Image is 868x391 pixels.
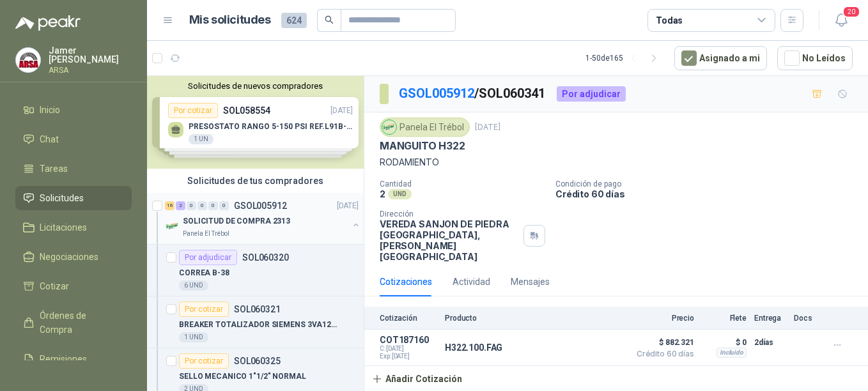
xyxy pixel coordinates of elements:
[187,201,196,210] div: 0
[179,302,229,317] div: Por cotizar
[208,201,218,210] div: 0
[179,319,338,331] p: BREAKER TOTALIZADOR SIEMENS 3VA1220-SEF32-0AA00(140-200)AMP
[511,275,550,289] div: Mensajes
[234,305,281,314] p: SOL060321
[152,81,359,91] button: Solicitudes de nuevos compradores
[40,191,84,205] span: Solicitudes
[179,371,306,383] p: SELLO MECANICO 1"1/2" NORMAL
[15,303,132,342] a: Órdenes de Compra
[717,348,747,358] div: Incluido
[15,157,132,181] a: Tareas
[15,274,132,298] a: Cotizar
[453,275,490,289] div: Actividad
[179,332,208,342] div: 1 UND
[176,201,185,210] div: 2
[445,314,623,323] p: Producto
[380,218,518,262] p: VEREDA SANJON DE PIEDRA [GEOGRAPHIC_DATA] , [PERSON_NAME][GEOGRAPHIC_DATA]
[399,84,546,103] p: / SOL060341
[15,15,81,31] img: Logo peakr
[40,352,87,366] span: Remisiones
[40,132,59,146] span: Chat
[49,66,132,74] p: ARSA
[183,215,290,227] p: SOLICITUD DE COMPRA 2313
[40,309,120,337] span: Órdenes de Compra
[234,201,287,210] p: GSOL005912
[147,245,364,296] a: Por adjudicarSOL060320CORREA B-386 UND
[754,314,786,323] p: Entrega
[198,201,207,210] div: 0
[382,120,396,134] img: Company Logo
[702,335,747,350] p: $ 0
[830,9,853,32] button: 20
[674,46,767,70] button: Asignado a mi
[40,250,98,264] span: Negociaciones
[388,189,412,199] div: UND
[15,347,132,371] a: Remisiones
[475,121,500,134] p: [DATE]
[325,15,334,24] span: search
[794,314,819,323] p: Docs
[179,280,208,291] div: 6 UND
[380,345,437,353] span: C: [DATE]
[380,275,432,289] div: Cotizaciones
[15,127,132,151] a: Chat
[165,218,180,234] img: Company Logo
[380,155,853,169] p: RODAMIENTO
[242,253,289,262] p: SOL060320
[40,279,69,293] span: Cotizar
[380,180,545,188] p: Cantidad
[557,86,626,102] div: Por adjudicar
[40,103,60,117] span: Inicio
[165,198,361,239] a: 16 2 0 0 0 0 GSOL005912[DATE] Company LogoSOLICITUD DE COMPRA 2313Panela El Trébol
[15,245,132,269] a: Negociaciones
[399,86,474,101] a: GSOL005912
[630,335,694,350] span: $ 882.321
[337,200,359,212] p: [DATE]
[15,215,132,240] a: Licitaciones
[380,353,437,360] span: Exp: [DATE]
[555,180,863,188] p: Condición de pago
[234,356,281,365] p: SOL060325
[585,48,664,68] div: 1 - 50 de 165
[179,353,229,369] div: Por cotizar
[380,335,437,345] p: COT187160
[147,76,364,169] div: Solicitudes de nuevos compradoresPor cotizarSOL058554[DATE] PRESOSTATO RANGO 5-150 PSI REF.L91B-1...
[179,267,229,279] p: CORREA B-38
[380,188,385,199] p: 2
[183,229,229,239] p: Panela El Trébol
[380,314,437,323] p: Cotización
[630,350,694,358] span: Crédito 60 días
[281,13,307,28] span: 624
[445,342,502,353] p: H322.100.FAG
[40,220,87,234] span: Licitaciones
[630,314,694,323] p: Precio
[40,162,68,176] span: Tareas
[754,335,786,350] p: 2 días
[49,46,132,64] p: Jamer [PERSON_NAME]
[380,139,465,153] p: MANGUITO H322
[15,186,132,210] a: Solicitudes
[15,98,132,122] a: Inicio
[555,188,863,199] p: Crédito 60 días
[179,250,237,265] div: Por adjudicar
[165,201,174,210] div: 16
[147,169,364,193] div: Solicitudes de tus compradores
[777,46,853,70] button: No Leídos
[189,11,271,29] h1: Mis solicitudes
[842,6,860,18] span: 20
[380,118,470,137] div: Panela El Trébol
[702,314,747,323] p: Flete
[147,296,364,348] a: Por cotizarSOL060321BREAKER TOTALIZADOR SIEMENS 3VA1220-SEF32-0AA00(140-200)AMP1 UND
[380,210,518,218] p: Dirección
[16,48,40,72] img: Company Logo
[219,201,229,210] div: 0
[656,13,683,27] div: Todas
